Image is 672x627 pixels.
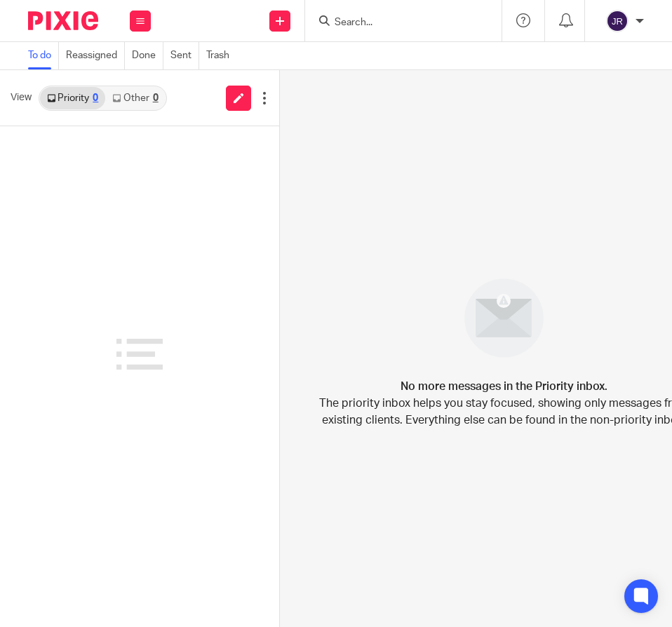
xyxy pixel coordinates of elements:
div: 0 [153,93,159,103]
img: image [455,269,553,367]
a: Done [132,42,163,69]
a: Other0 [105,87,165,109]
a: Trash [206,42,236,69]
h4: No more messages in the Priority inbox. [401,378,607,395]
a: Reassigned [66,42,125,69]
a: Sent [170,42,199,69]
a: To do [28,42,59,69]
span: View [11,90,32,105]
input: Search [333,17,459,29]
img: svg%3E [606,10,629,32]
img: Pixie [28,11,98,30]
div: 0 [93,93,98,103]
a: Priority0 [40,87,105,109]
